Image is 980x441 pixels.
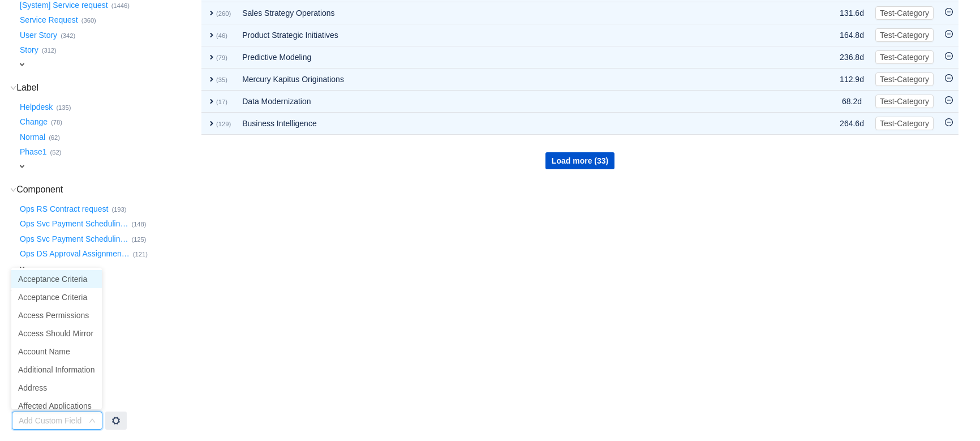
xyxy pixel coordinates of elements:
td: 68.2d [834,91,870,113]
i: icon: minus-circle [945,96,953,104]
button: Load more (33) [545,152,614,169]
td: Predictive Modeling [237,46,786,68]
span: expand [18,162,27,171]
button: Ops DS Approval Assignmen… [18,245,133,263]
li: Acceptance Criteria [11,270,102,288]
li: Affected Applications [11,397,102,415]
td: Product Strategic Initiatives [237,24,786,46]
li: Account Name [11,342,102,361]
button: Test-Category [875,28,934,42]
button: Ops Svc Payment Schedulin… [18,230,131,248]
small: (125) [131,236,146,243]
small: (79) [216,54,227,61]
span: expand [207,75,216,84]
i: icon: minus-circle [945,74,953,82]
h3: Label [18,82,200,93]
small: (17) [216,99,227,105]
small: (46) [216,32,227,39]
td: Sales Strategy Operations [237,2,786,24]
td: Mercury Kapitus Originations [237,68,786,91]
li: Access Should Mirror [11,324,102,342]
span: expand [207,31,216,40]
i: icon: down [10,85,16,91]
span: expand [18,60,27,69]
small: (78) [51,119,62,126]
small: (62) [49,134,60,141]
span: expand [18,264,27,273]
li: Additional Information [11,361,102,379]
td: 164.8d [834,24,870,46]
td: 131.6d [834,2,870,24]
button: Ops Svc Payment Schedulin… [18,215,131,233]
small: (260) [216,10,231,17]
li: Address [11,379,102,397]
button: Ops RS Contract request [18,200,111,218]
td: 264.6d [834,113,870,135]
span: expand [207,97,216,106]
small: (52) [50,149,61,156]
small: (121) [133,251,148,258]
button: Service Request [18,11,81,29]
button: Test-Category [875,95,934,108]
i: icon: down [10,289,16,295]
td: 236.8d [834,46,870,68]
button: Test-Category [875,6,934,20]
button: Test-Category [875,117,934,130]
small: (312) [42,47,57,54]
small: (360) [81,17,96,24]
button: Helpdesk [18,98,56,116]
small: (193) [111,206,126,213]
button: Test-Category [875,50,934,64]
small: (342) [61,32,75,39]
button: Test-Category [875,72,934,86]
h3: Version [18,286,200,297]
button: Story [18,41,42,59]
small: (135) [56,104,71,111]
td: 112.9d [834,68,870,91]
i: icon: minus-circle [945,8,953,16]
i: icon: minus-circle [945,118,953,126]
button: Phase1 [18,143,50,161]
h3: Component [18,184,200,195]
small: (35) [216,76,227,83]
li: Acceptance Criteria [11,288,102,306]
span: expand [207,119,216,128]
span: expand [207,8,216,18]
small: (148) [131,221,146,228]
li: Access Permissions [11,306,102,324]
small: (1446) [111,2,130,9]
small: (129) [216,121,231,127]
i: icon: down [10,187,16,193]
i: icon: minus-circle [945,52,953,60]
button: Normal [18,128,49,146]
td: Data Modernization [237,91,786,113]
button: User Story [18,26,61,44]
td: Business Intelligence [237,113,786,135]
i: icon: minus-circle [945,30,953,38]
button: Change [18,113,51,131]
i: icon: down [89,417,96,425]
span: expand [207,53,216,62]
